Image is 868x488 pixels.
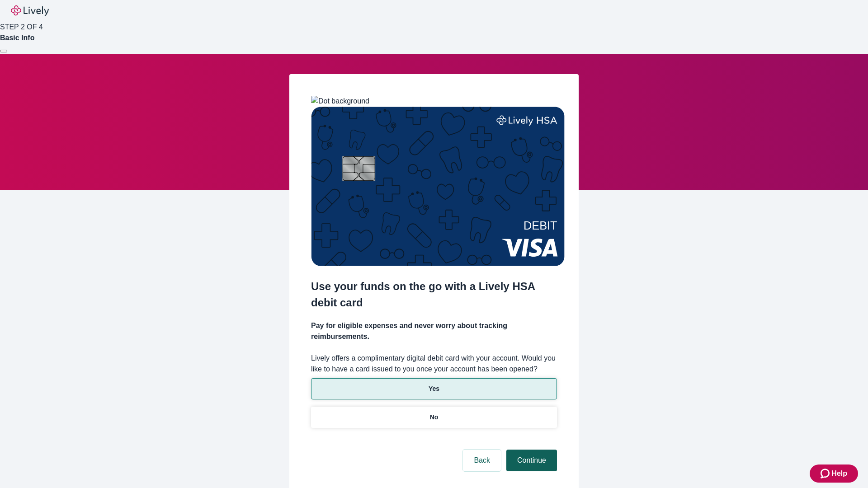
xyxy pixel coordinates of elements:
[311,96,369,107] img: Dot background
[311,320,557,342] h4: Pay for eligible expenses and never worry about tracking reimbursements.
[463,450,501,471] button: Back
[311,107,565,266] img: Debit card
[311,378,557,399] button: Yes
[810,465,858,483] button: Zendesk support iconHelp
[506,450,557,471] button: Continue
[831,468,847,479] span: Help
[11,5,49,16] img: Lively
[311,278,557,311] h2: Use your funds on the go with a Lively HSA debit card
[311,407,557,428] button: No
[430,413,439,422] p: No
[429,384,439,394] p: Yes
[311,353,557,375] label: Lively offers a complimentary digital debit card with your account. Would you like to have a card...
[821,468,831,479] svg: Zendesk support icon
